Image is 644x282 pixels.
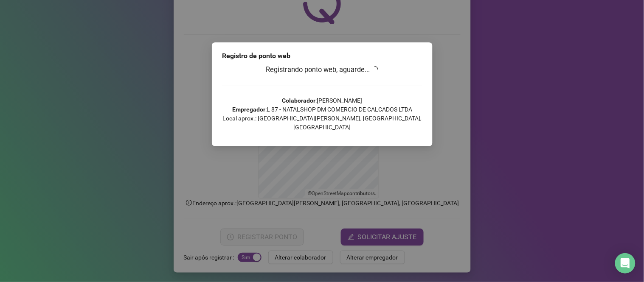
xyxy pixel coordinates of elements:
[615,253,636,274] div: Open Intercom Messenger
[232,106,265,113] strong: Empregador
[370,64,380,74] span: loading
[222,51,422,61] div: Registro de ponto web
[222,64,422,75] h3: Registrando ponto web, aguarde...
[222,96,422,132] p: : [PERSON_NAME] : L 87 - NATALSHOP DM COMERCIO DE CALCADOS LTDA Local aprox.: [GEOGRAPHIC_DATA][P...
[282,97,315,104] strong: Colaborador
